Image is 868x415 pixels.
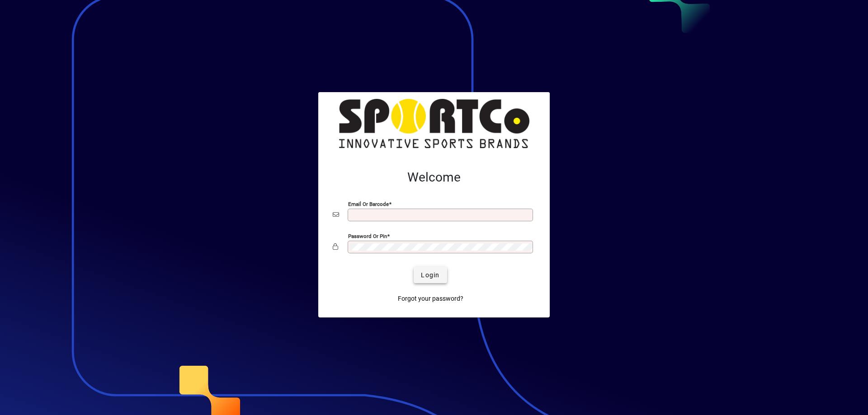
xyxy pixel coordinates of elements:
[398,294,463,303] span: Forgot your password?
[421,270,439,280] span: Login
[333,170,535,185] h2: Welcome
[348,201,389,207] mat-label: Email or Barcode
[414,267,447,283] button: Login
[348,233,387,239] mat-label: Password or Pin
[394,290,467,307] a: Forgot your password?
